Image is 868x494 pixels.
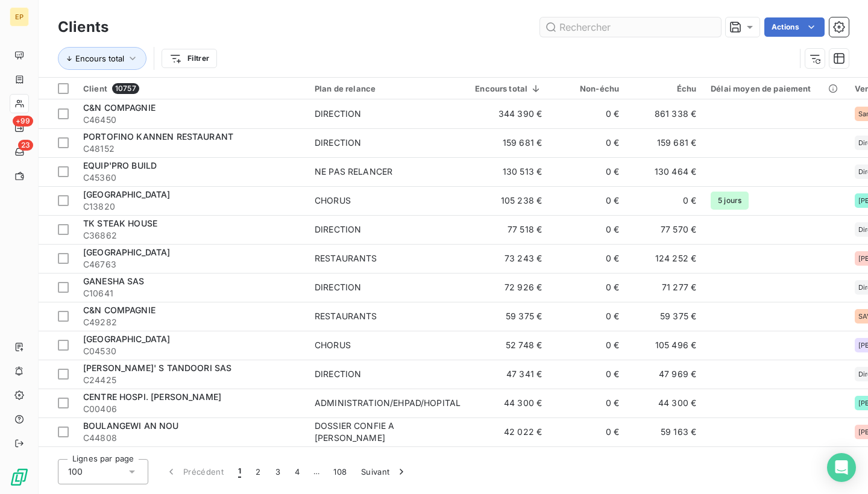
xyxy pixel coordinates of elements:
[354,459,415,484] button: Suivant
[68,466,83,478] span: 100
[13,116,33,127] span: +99
[549,273,626,302] td: 0 €
[315,397,461,409] div: ADMINISTRATION/EHPAD/HOPITAL
[468,273,549,302] td: 72 926 €
[10,7,29,27] div: EP
[315,368,361,380] div: DIRECTION
[468,302,549,331] td: 59 375 €
[75,54,124,63] span: Encours total
[315,252,377,264] div: RESTAURANTS
[764,17,825,37] button: Actions
[83,247,171,257] span: [GEOGRAPHIC_DATA]
[83,403,300,415] span: C00406
[827,453,856,482] div: Open Intercom Messenger
[83,316,300,328] span: C49282
[10,118,28,137] a: +99
[626,215,703,244] td: 77 570 €
[634,84,696,93] div: Échu
[549,128,626,157] td: 0 €
[549,360,626,389] td: 0 €
[315,108,361,120] div: DIRECTION
[315,84,461,93] div: Plan de relance
[83,392,221,402] span: CENTRE HOSPI. [PERSON_NAME]
[468,186,549,215] td: 105 238 €
[83,230,300,242] span: C36862
[268,459,288,484] button: 3
[83,102,156,113] span: C&N COMPAGNIE
[626,360,703,389] td: 47 969 €
[83,334,171,344] span: [GEOGRAPHIC_DATA]
[468,360,549,389] td: 47 341 €
[83,84,107,93] span: Client
[83,131,233,142] span: PORTOFINO KANNEN RESTAURANT
[626,302,703,331] td: 59 375 €
[549,446,626,475] td: 0 €
[158,459,231,484] button: Précédent
[83,189,171,199] span: [GEOGRAPHIC_DATA]
[315,224,361,236] div: DIRECTION
[540,17,721,37] input: Rechercher
[58,47,146,70] button: Encours total
[626,389,703,417] td: 44 300 €
[549,215,626,244] td: 0 €
[711,84,840,93] div: Délai moyen de paiement
[83,363,231,373] span: [PERSON_NAME]' S TANDOORI SAS
[315,420,461,444] div: DOSSIER CONFIE A [PERSON_NAME]
[83,160,157,170] span: EQUIP'PRO BUILD
[315,195,351,207] div: CHORUS
[549,157,626,186] td: 0 €
[162,49,217,68] button: Filtrer
[468,157,549,186] td: 130 513 €
[10,142,28,161] a: 23
[18,140,33,151] span: 23
[288,459,307,484] button: 4
[549,331,626,360] td: 0 €
[315,281,361,293] div: DIRECTION
[626,417,703,446] td: 59 163 €
[83,374,300,386] span: C24425
[83,432,300,444] span: C44808
[307,462,326,481] span: …
[549,244,626,273] td: 0 €
[83,143,300,155] span: C48152
[626,186,703,215] td: 0 €
[468,215,549,244] td: 77 518 €
[10,467,29,487] img: Logo LeanPay
[315,339,351,351] div: CHORUS
[468,417,549,446] td: 42 022 €
[549,417,626,446] td: 0 €
[83,421,179,431] span: BOULANGEWI AN NOU
[549,99,626,128] td: 0 €
[112,83,139,94] span: 10757
[468,244,549,273] td: 73 243 €
[626,157,703,186] td: 130 464 €
[58,16,108,38] h3: Clients
[626,273,703,302] td: 71 277 €
[468,99,549,128] td: 344 390 €
[626,331,703,360] td: 105 496 €
[549,389,626,417] td: 0 €
[549,302,626,331] td: 0 €
[83,305,156,315] span: C&N COMPAGNIE
[475,84,542,93] div: Encours total
[83,172,300,184] span: C45360
[83,114,300,126] span: C46450
[83,345,300,357] span: C04530
[626,99,703,128] td: 861 338 €
[468,389,549,417] td: 44 300 €
[315,310,377,322] div: RESTAURANTS
[315,166,392,178] div: NE PAS RELANCER
[468,446,549,475] td: 41 207 €
[468,128,549,157] td: 159 681 €
[238,466,241,478] span: 1
[626,446,703,475] td: 0 €
[83,258,300,270] span: C46763
[626,128,703,157] td: 159 681 €
[556,84,619,93] div: Non-échu
[711,192,749,210] span: 5 jours
[315,137,361,149] div: DIRECTION
[248,459,268,484] button: 2
[231,459,248,484] button: 1
[626,244,703,273] td: 124 252 €
[549,186,626,215] td: 0 €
